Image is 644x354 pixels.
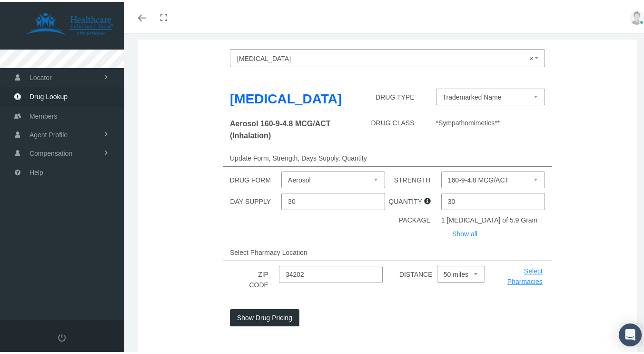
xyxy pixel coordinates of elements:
[30,124,68,142] span: Agent Profile
[230,116,339,140] label: Aerosol 160-9-4.8 MCG/ACT (Inhalation)
[507,265,543,283] a: Select Pharmacies
[399,213,438,226] label: PACKAGE
[237,51,532,63] span: Breztri Aerosphere
[452,228,477,236] a: Show all
[230,191,278,208] label: DAY SUPPLY
[230,148,374,164] label: Update Form, Strength, Days Supply, Quantity
[12,10,127,34] img: HEALTHCARE SOLUTIONS TEAM, LLC
[30,105,57,123] span: Members
[630,9,644,23] img: user-placeholder.jpg
[436,116,500,126] label: *Sympathomimetics**
[230,87,342,108] label: [MEDICAL_DATA]
[30,162,43,180] span: Help
[619,322,642,344] div: Open Intercom Messenger
[371,116,421,129] label: DRUG CLASS
[529,51,536,63] span: ×
[230,47,545,65] span: Breztri Aerosphere
[230,242,315,259] label: Select Pharmacy Location
[279,264,383,281] input: Zip Code
[394,170,438,186] label: STRENGTH
[30,86,68,104] span: Drug Lookup
[30,67,52,85] span: Locator
[230,170,278,186] label: DRUG FORM
[388,191,437,208] label: QUANTITY
[376,87,421,103] label: DRUG TYPE
[30,142,72,161] span: Compensation
[230,307,299,324] button: Show Drug Pricing
[246,264,276,291] label: ZIP CODE
[441,213,538,223] label: 1 [MEDICAL_DATA] of 5.9 Gram
[399,264,440,281] label: DISTANCE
